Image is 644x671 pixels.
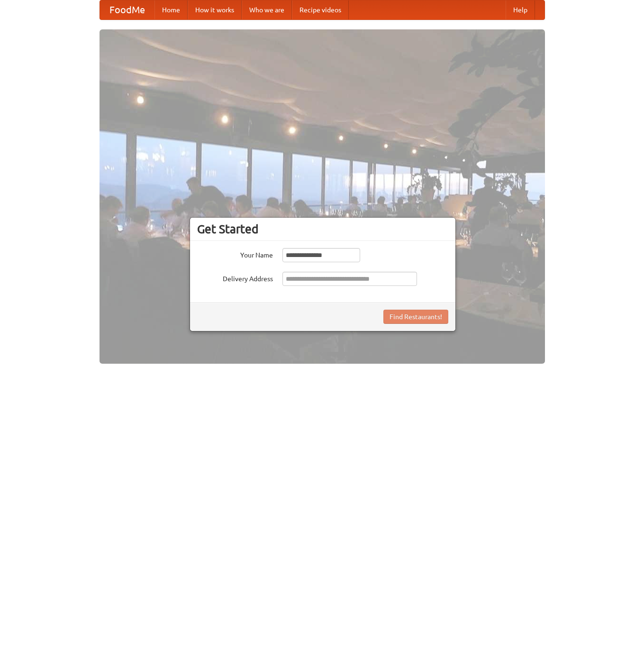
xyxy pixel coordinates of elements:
[154,0,188,19] a: Home
[197,222,448,236] h3: Get Started
[242,0,292,19] a: Who we are
[188,0,242,19] a: How it works
[100,0,154,19] a: FoodMe
[383,310,448,324] button: Find Restaurants!
[506,0,535,19] a: Help
[292,0,349,19] a: Recipe videos
[197,272,273,284] label: Delivery Address
[197,248,273,260] label: Your Name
